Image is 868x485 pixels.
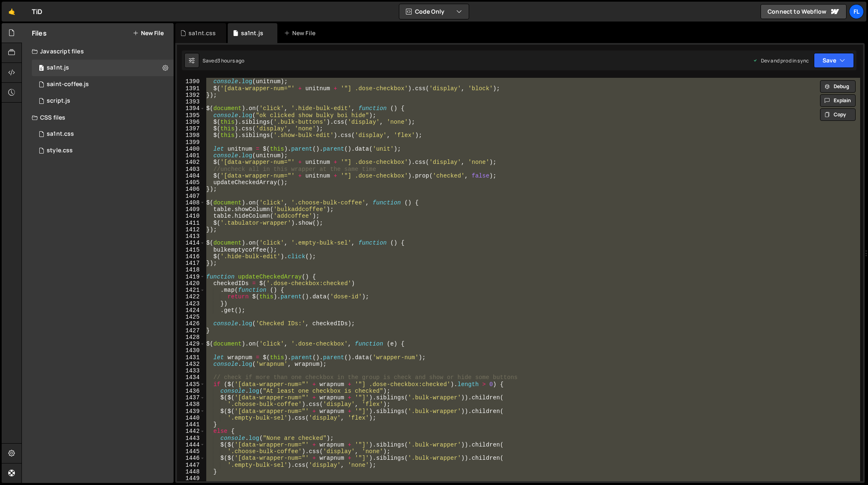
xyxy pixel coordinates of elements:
div: sa1nt.js [241,29,263,37]
div: saint-coffee.js [47,81,89,88]
div: 1448 [177,468,205,475]
div: 1401 [177,152,205,159]
div: 1410 [177,213,205,219]
div: 1408 [177,199,205,206]
div: 1441 [177,421,205,428]
div: 1412 [177,226,205,233]
div: 1398 [177,132,205,139]
div: 1400 [177,146,205,152]
div: 1430 [177,347,205,354]
div: 1426 [177,320,205,327]
div: 1414 [177,240,205,246]
div: sa1nt.js [47,64,69,72]
a: Fl [849,4,864,19]
div: 1425 [177,314,205,320]
div: sa1nt.css [188,29,216,37]
div: 1406 [177,186,205,192]
div: 1447 [177,462,205,468]
div: 3 hours ago [217,57,245,64]
div: 1435 [177,381,205,388]
div: TiD [32,7,42,17]
div: 1445 [177,448,205,455]
div: 1403 [177,166,205,173]
div: CSS files [22,109,174,126]
div: 1409 [177,206,205,213]
div: sa1nt.css [47,130,74,138]
div: 1428 [177,334,205,341]
div: 1437 [177,394,205,401]
div: 1434 [177,374,205,381]
button: Code Only [399,4,469,19]
div: 1419 [177,274,205,280]
div: 1397 [177,125,205,132]
button: Explain [820,94,856,107]
div: 1391 [177,85,205,92]
div: 1440 [177,415,205,421]
div: 4604/25434.css [32,142,174,159]
div: New File [284,29,319,37]
div: 1402 [177,159,205,166]
div: 4604/27020.js [32,76,174,93]
button: Save [814,53,854,68]
div: sa1nt.js [32,60,174,76]
div: sa1nt.css [32,126,174,142]
div: style.css [47,147,73,154]
div: 1436 [177,388,205,394]
div: 1390 [177,78,205,85]
div: 1404 [177,173,205,179]
div: 1429 [177,341,205,347]
div: script.js [47,97,70,105]
div: 1422 [177,293,205,300]
a: 🤙 [2,2,22,22]
div: 1418 [177,267,205,273]
div: 1417 [177,260,205,267]
div: 1443 [177,435,205,442]
div: Javascript files [22,43,174,60]
div: 1421 [177,287,205,293]
button: New File [133,30,164,36]
div: 1449 [177,475,205,482]
div: 1438 [177,401,205,408]
div: 1405 [177,179,205,186]
div: 1446 [177,455,205,461]
div: 1432 [177,361,205,367]
div: 1413 [177,233,205,240]
div: 1411 [177,220,205,226]
div: Saved [203,57,245,64]
div: 1392 [177,92,205,98]
a: Connect to Webflow [761,4,847,19]
div: 1431 [177,354,205,361]
div: 1407 [177,193,205,199]
div: 1444 [177,442,205,448]
div: 1439 [177,408,205,415]
div: 1395 [177,112,205,119]
span: 0 [39,65,44,72]
div: 1416 [177,253,205,260]
div: 1399 [177,139,205,146]
button: Debug [820,80,856,93]
div: 1394 [177,105,205,112]
div: 1420 [177,280,205,287]
div: 1427 [177,327,205,334]
div: Dev and prod in sync [753,57,809,64]
div: 1424 [177,307,205,314]
div: 1423 [177,300,205,307]
div: 4604/24567.js [32,93,174,109]
div: 1396 [177,119,205,125]
h2: Files [32,29,47,38]
button: Copy [820,108,856,121]
div: 1393 [177,98,205,105]
div: 1433 [177,367,205,374]
div: 1415 [177,247,205,253]
div: 1442 [177,428,205,435]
